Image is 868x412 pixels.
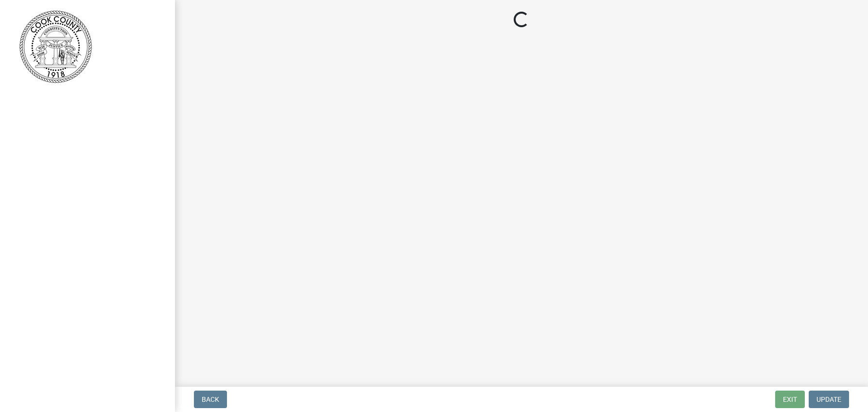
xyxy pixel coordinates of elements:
button: Exit [775,391,805,408]
button: Back [194,391,227,408]
img: Cook County, Georgia [19,10,92,83]
span: Update [816,395,841,403]
button: Update [809,391,849,408]
span: Back [202,395,219,403]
